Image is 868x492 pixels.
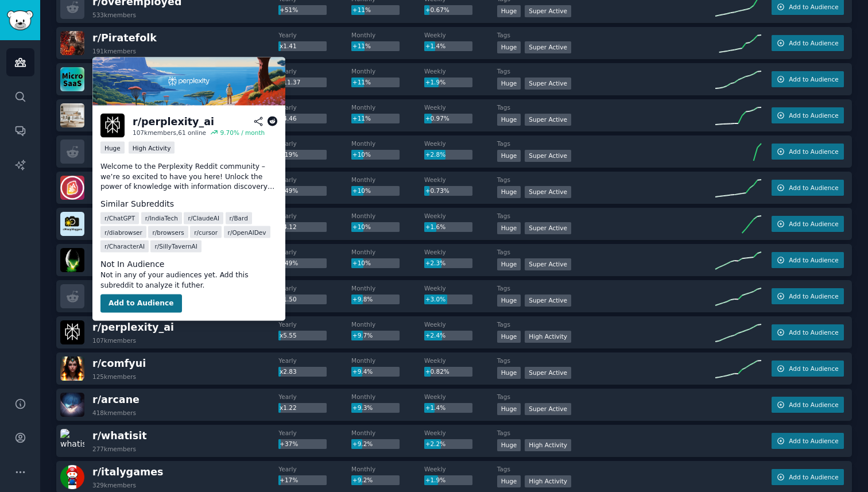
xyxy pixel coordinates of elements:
[497,31,715,39] dt: Tags
[60,320,84,344] img: perplexity_ai
[133,129,206,137] div: 107k members, 61 online
[789,473,838,481] span: Add to Audience
[278,357,351,365] dt: Yearly
[92,373,136,381] div: 125k members
[280,42,297,49] span: x1.41
[278,212,351,220] dt: Yearly
[60,103,84,127] img: Apartmentliving
[772,180,844,196] button: Add to Audience
[425,404,445,411] span: +1.4%
[525,150,571,162] div: Super Active
[351,393,424,401] dt: Monthly
[789,39,838,47] span: Add to Audience
[278,429,351,437] dt: Yearly
[789,292,838,300] span: Add to Audience
[60,393,84,417] img: arcane
[230,214,248,222] span: r/ Bard
[352,440,373,447] span: +9.2%
[145,214,178,222] span: r/ IndiaTech
[100,162,277,192] p: Welcome to the Perplexity Reddit community – we’re so excited to have you here! Unlock the power ...
[789,256,838,264] span: Add to Audience
[351,212,424,220] dt: Monthly
[497,475,521,487] div: Huge
[425,187,449,194] span: +0.73%
[280,368,297,375] span: x2.83
[100,142,125,154] div: Huge
[351,67,424,75] dt: Monthly
[220,129,265,137] div: 9.70 % / month
[280,223,297,230] span: x4.12
[425,151,445,158] span: +2.8%
[278,176,351,184] dt: Yearly
[60,31,84,55] img: Piratefolk
[278,67,351,75] dt: Yearly
[772,107,844,123] button: Add to Audience
[352,151,371,158] span: +10%
[789,401,838,409] span: Add to Audience
[525,439,571,451] div: High Activity
[60,465,84,489] img: italygames
[772,35,844,51] button: Add to Audience
[789,111,838,119] span: Add to Audience
[497,393,715,401] dt: Tags
[280,6,298,13] span: +51%
[497,295,521,307] div: Huge
[425,440,445,447] span: +2.2%
[424,357,497,365] dt: Weekly
[772,433,844,449] button: Add to Audience
[497,284,715,292] dt: Tags
[424,465,497,473] dt: Weekly
[60,212,84,236] img: PinoyVloggers
[424,103,497,111] dt: Weekly
[92,57,285,106] img: perplexity
[425,42,445,49] span: +1.4%
[497,403,521,415] div: Huge
[525,295,571,307] div: Super Active
[278,140,351,148] dt: Yearly
[525,331,571,343] div: High Activity
[280,440,298,447] span: +37%
[525,475,571,487] div: High Activity
[497,114,521,126] div: Huge
[497,465,715,473] dt: Tags
[352,115,371,122] span: +11%
[352,476,373,483] span: +9.2%
[789,184,838,192] span: Add to Audience
[424,429,497,437] dt: Weekly
[772,144,844,160] button: Add to Audience
[424,31,497,39] dt: Weekly
[497,331,521,343] div: Huge
[92,430,147,441] span: r/ whatisit
[772,469,844,485] button: Add to Audience
[525,78,571,90] div: Super Active
[352,42,371,49] span: +11%
[351,176,424,184] dt: Monthly
[352,187,371,194] span: +10%
[497,78,521,90] div: Huge
[772,252,844,268] button: Add to Audience
[351,284,424,292] dt: Monthly
[525,186,571,198] div: Super Active
[351,320,424,328] dt: Monthly
[424,140,497,148] dt: Weekly
[280,79,300,86] span: x11.37
[772,216,844,232] button: Add to Audience
[92,445,136,453] div: 277k members
[425,368,449,375] span: +0.82%
[525,114,571,126] div: Super Active
[772,397,844,413] button: Add to Audience
[92,336,136,344] div: 107k members
[194,228,218,236] span: r/ cursor
[92,47,136,55] div: 191k members
[100,270,277,290] dd: Not in any of your audiences yet. Add this subreddit to analyze it futher.
[424,284,497,292] dt: Weekly
[351,357,424,365] dt: Monthly
[772,324,844,340] button: Add to Audience
[425,223,445,230] span: +1.6%
[278,393,351,401] dt: Yearly
[104,214,135,222] span: r/ ChatGPT
[188,214,219,222] span: r/ ClaudeAI
[497,67,715,75] dt: Tags
[100,295,182,313] button: Add to Audience
[351,248,424,256] dt: Monthly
